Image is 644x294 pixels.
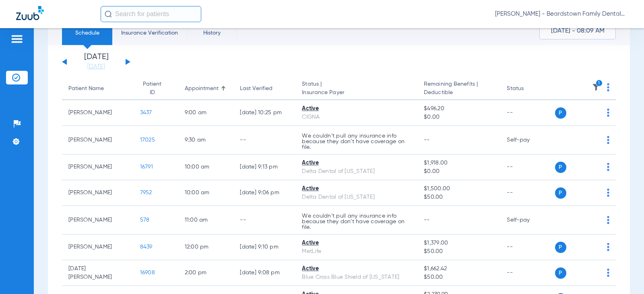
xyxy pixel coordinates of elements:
[178,180,234,206] td: 10:00 AM
[118,29,181,37] span: Insurance Verification
[551,27,605,35] span: [DATE] - 08:09 AM
[424,137,430,143] span: --
[424,105,494,113] span: $496.20
[424,159,494,167] span: $1,918.00
[302,273,411,282] div: Blue Cross Blue Shield of [US_STATE]
[178,126,234,154] td: 9:30 AM
[302,159,411,167] div: Active
[185,84,227,93] div: Appointment
[140,80,165,97] div: Patient ID
[72,53,120,71] li: [DATE]
[302,167,411,176] div: Delta Dental of [US_STATE]
[500,180,555,206] td: --
[424,265,494,273] span: $1,662.42
[178,154,234,180] td: 10:00 AM
[68,84,104,93] div: Patient Name
[185,84,219,93] div: Appointment
[424,185,494,193] span: $1,500.00
[62,154,134,180] td: [PERSON_NAME]
[140,80,172,97] div: Patient ID
[178,234,234,260] td: 12:00 PM
[417,78,500,100] th: Remaining Benefits |
[233,154,295,180] td: [DATE] 9:13 PM
[233,234,295,260] td: [DATE] 9:10 PM
[424,239,494,247] span: $1,379.00
[596,80,603,87] i: 1
[140,270,155,275] span: 16908
[178,260,234,286] td: 2:00 PM
[302,265,411,273] div: Active
[62,100,134,126] td: [PERSON_NAME]
[302,113,411,121] div: CIGNA
[240,84,272,93] div: Last Verified
[424,167,494,176] span: $0.00
[140,137,155,143] span: 17025
[302,105,411,113] div: Active
[607,136,609,144] img: group-dot-blue.svg
[555,242,566,253] span: P
[140,190,152,195] span: 7952
[16,6,44,20] img: Zuub Logo
[233,100,295,126] td: [DATE] 10:25 PM
[302,185,411,193] div: Active
[302,239,411,247] div: Active
[233,206,295,234] td: --
[500,234,555,260] td: --
[302,88,411,97] span: Insurance Payer
[607,163,609,171] img: group-dot-blue.svg
[607,243,609,251] img: group-dot-blue.svg
[105,10,112,18] img: Search Icon
[140,217,150,223] span: 578
[62,260,134,286] td: [DATE][PERSON_NAME]
[424,247,494,256] span: $50.00
[68,29,106,37] span: Schedule
[607,189,609,197] img: group-dot-blue.svg
[607,216,609,224] img: group-dot-blue.svg
[424,113,494,121] span: $0.00
[62,180,134,206] td: [PERSON_NAME]
[178,206,234,234] td: 11:00 AM
[140,110,152,115] span: 3437
[68,84,127,93] div: Patient Name
[607,109,609,117] img: group-dot-blue.svg
[607,83,609,91] img: group-dot-blue.svg
[302,133,411,150] p: We couldn’t pull any insurance info because they don’t have coverage on file.
[193,29,231,37] span: History
[62,206,134,234] td: [PERSON_NAME]
[424,273,494,282] span: $50.00
[500,100,555,126] td: --
[424,193,494,201] span: $50.00
[178,100,234,126] td: 9:00 AM
[140,244,153,250] span: 8439
[555,187,566,199] span: P
[140,164,153,170] span: 16791
[555,267,566,279] span: P
[62,234,134,260] td: [PERSON_NAME]
[295,78,417,100] th: Status |
[500,78,555,100] th: Status
[233,126,295,154] td: --
[500,206,555,234] td: Self-pay
[10,34,23,44] img: hamburger-icon
[607,269,609,277] img: group-dot-blue.svg
[302,247,411,256] div: MetLife
[240,84,289,93] div: Last Verified
[555,162,566,173] span: P
[424,88,494,97] span: Deductible
[500,126,555,154] td: Self-pay
[495,10,628,18] span: [PERSON_NAME] - Beardstown Family Dental
[302,193,411,201] div: Delta Dental of [US_STATE]
[302,213,411,230] p: We couldn’t pull any insurance info because they don’t have coverage on file.
[62,126,134,154] td: [PERSON_NAME]
[555,107,566,119] span: P
[500,154,555,180] td: --
[72,63,120,71] a: [DATE]
[500,260,555,286] td: --
[233,180,295,206] td: [DATE] 9:06 PM
[101,6,201,22] input: Search for patients
[424,217,430,223] span: --
[233,260,295,286] td: [DATE] 9:08 PM
[592,83,600,91] img: filter.svg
